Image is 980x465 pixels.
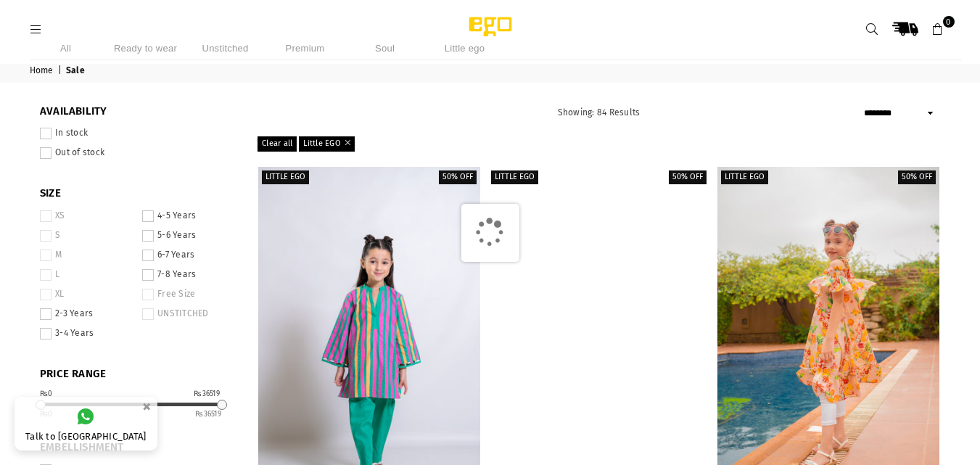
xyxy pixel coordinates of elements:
label: Out of stock [40,147,236,159]
label: XS [40,210,133,222]
label: 6-7 Years [142,250,236,261]
div: ₨36519 [194,390,220,398]
li: Ready to wear [110,36,182,60]
button: × [138,395,155,419]
span: | [58,65,64,77]
label: S [40,230,133,242]
label: In stock [40,128,236,139]
label: XL [40,289,133,300]
label: 50% off [439,170,477,184]
a: Home [30,65,56,77]
label: 4-5 Years [142,210,236,222]
a: Clear all [258,136,297,151]
label: Little EGO [721,170,768,184]
label: Little EGO [491,170,538,184]
a: 0 [925,16,951,42]
span: Showing: 84 Results [558,107,641,118]
ins: 36519 [195,410,221,419]
label: Little EGO [262,170,309,184]
label: 5-6 Years [142,230,236,242]
label: 7-8 Years [142,269,236,281]
span: Availability [40,104,236,119]
li: Premium [269,36,342,60]
span: PRICE RANGE [40,367,236,382]
a: Menu [23,23,49,34]
label: 2-3 Years [40,308,133,320]
div: ₨0 [40,390,53,398]
img: Ego [429,15,552,44]
li: Unstitched [189,36,262,60]
label: 50% off [669,170,707,184]
label: M [40,250,133,261]
label: 50% off [898,170,936,184]
li: All [30,36,102,60]
label: L [40,269,133,281]
a: Little EGO [299,136,355,151]
label: UNSTITCHED [142,308,236,320]
span: 0 [943,16,955,28]
a: Talk to [GEOGRAPHIC_DATA] [15,397,157,450]
span: SIZE [40,186,236,201]
label: 3-4 Years [40,328,133,340]
li: Little ego [429,36,501,60]
li: Soul [349,36,421,60]
span: Sale [66,65,87,77]
label: Free Size [142,289,236,300]
a: Search [860,16,886,42]
nav: breadcrumbs [19,59,962,83]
